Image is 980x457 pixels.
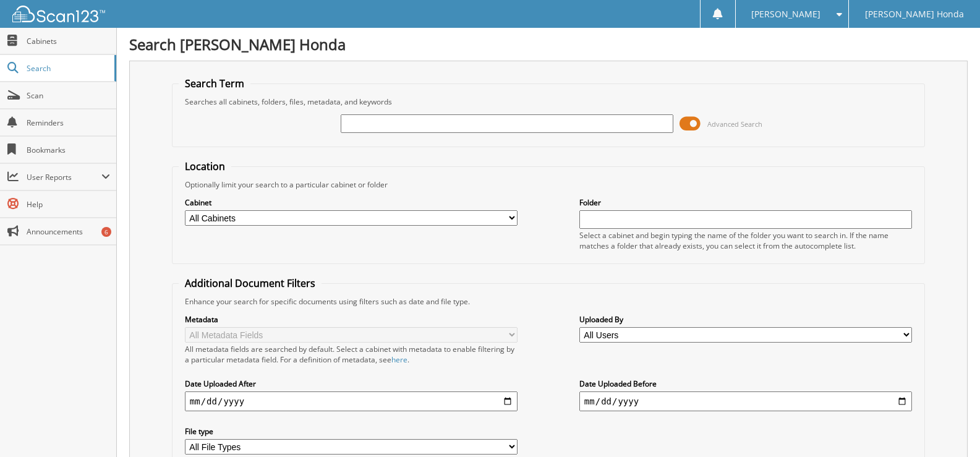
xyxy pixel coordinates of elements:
div: Enhance your search for specific documents using filters such as date and file type. [179,296,918,307]
div: Select a cabinet and begin typing the name of the folder you want to search in. If the name match... [579,230,912,251]
span: [PERSON_NAME] Honda [865,11,964,18]
img: scan123-logo-white.svg [12,6,105,22]
label: Date Uploaded After [185,378,518,389]
span: Announcements [27,226,110,237]
label: Folder [579,197,912,208]
legend: Additional Document Filters [179,276,322,290]
h1: Search [PERSON_NAME] Honda [129,34,968,54]
span: User Reports [27,172,101,182]
label: File type [185,426,518,437]
span: Scan [27,90,110,101]
label: Cabinet [185,197,518,208]
div: All metadata fields are searched by default. Select a cabinet with metadata to enable filtering b... [185,344,518,365]
label: Metadata [185,314,518,325]
input: start [185,391,518,411]
legend: Search Term [179,77,250,90]
span: Reminders [27,117,110,128]
div: Optionally limit your search to a particular cabinet or folder [179,179,918,190]
legend: Location [179,160,231,173]
span: [PERSON_NAME] [751,11,820,18]
div: 6 [101,227,111,237]
label: Date Uploaded Before [579,378,912,389]
input: end [579,391,912,411]
span: Cabinets [27,36,110,46]
span: Help [27,199,110,210]
span: Search [27,63,108,74]
span: Bookmarks [27,145,110,155]
a: here [391,354,407,365]
label: Uploaded By [579,314,912,325]
span: Advanced Search [707,119,762,129]
div: Searches all cabinets, folders, files, metadata, and keywords [179,96,918,107]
